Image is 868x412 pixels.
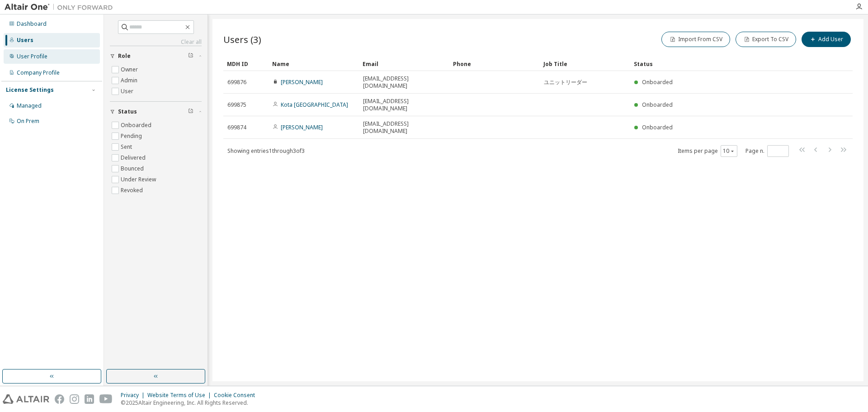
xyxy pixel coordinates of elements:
[642,101,673,109] span: Onboarded
[121,174,158,185] label: Under Review
[214,392,260,399] div: Cookie Consent
[118,108,137,115] span: Status
[272,57,355,71] div: Name
[802,32,851,47] button: Add User
[99,394,113,404] img: youtube.svg
[17,53,47,60] div: User Profile
[227,57,265,71] div: MDH ID
[453,57,536,71] div: Phone
[110,46,202,66] button: Role
[661,32,730,47] button: Import From CSV
[121,120,153,131] label: Onboarded
[17,69,60,76] div: Company Profile
[110,102,202,122] button: Status
[227,147,305,155] span: Showing entries 1 through 3 of 3
[544,79,587,86] span: ユニットリーダー
[55,394,64,404] img: facebook.svg
[736,32,796,47] button: Export To CSV
[121,75,139,86] label: Admin
[121,152,147,163] label: Delivered
[121,142,134,152] label: Sent
[121,163,146,174] label: Bounced
[70,394,79,404] img: instagram.svg
[118,52,131,60] span: Role
[363,75,445,90] span: [EMAIL_ADDRESS][DOMAIN_NAME]
[121,131,144,142] label: Pending
[3,394,49,404] img: altair_logo.svg
[363,98,445,112] span: [EMAIL_ADDRESS][DOMAIN_NAME]
[634,57,806,71] div: Status
[121,185,145,196] label: Revoked
[17,102,42,109] div: Managed
[227,79,246,86] span: 699876
[17,37,33,44] div: Users
[121,64,140,75] label: Owner
[642,123,673,131] span: Onboarded
[17,118,39,125] div: On Prem
[642,78,673,86] span: Onboarded
[147,392,214,399] div: Website Terms of Use
[281,123,323,131] a: [PERSON_NAME]
[223,33,261,46] span: Users (3)
[745,145,789,157] span: Page n.
[723,147,735,155] button: 10
[363,57,446,71] div: Email
[281,78,323,86] a: [PERSON_NAME]
[281,101,348,109] a: Kota [GEOGRAPHIC_DATA]
[6,86,54,94] div: License Settings
[363,120,445,135] span: [EMAIL_ADDRESS][DOMAIN_NAME]
[5,3,118,12] img: Altair One
[188,108,193,115] span: Clear filter
[188,52,193,60] span: Clear filter
[227,101,246,109] span: 699875
[110,38,202,46] a: Clear all
[121,86,135,97] label: User
[85,394,94,404] img: linkedin.svg
[227,124,246,131] span: 699874
[17,20,47,28] div: Dashboard
[121,399,260,407] p: © 2025 Altair Engineering, Inc. All Rights Reserved.
[543,57,627,71] div: Job Title
[678,145,737,157] span: Items per page
[121,392,147,399] div: Privacy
